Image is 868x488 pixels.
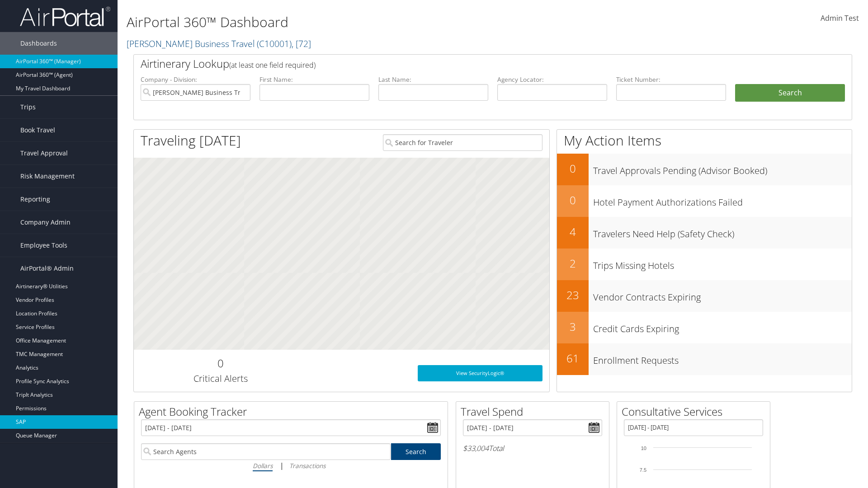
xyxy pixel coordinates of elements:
button: Search [735,84,845,102]
h1: My Action Items [557,131,852,150]
h2: 2 [557,256,589,271]
span: Dashboards [20,32,57,55]
a: Admin Test [821,5,859,33]
h3: Credit Cards Expiring [593,318,852,335]
tspan: 7.5 [640,467,646,473]
a: 0Travel Approvals Pending (Advisor Booked) [557,154,852,185]
a: View SecurityLogic® [418,365,542,381]
h2: Agent Booking Tracker [139,404,448,419]
span: AirPortal® Admin [20,257,74,280]
a: [PERSON_NAME] Business Travel [127,38,311,50]
label: Company - Division: [141,75,250,84]
span: $33,004 [463,443,489,453]
h1: Traveling [DATE] [141,131,241,150]
h2: 0 [557,192,589,208]
a: 2Trips Missing Hotels [557,249,852,280]
h3: Travelers Need Help (Safety Check) [593,223,852,240]
h2: 4 [557,224,589,239]
span: Risk Management [20,165,75,188]
div: | [141,460,441,471]
h2: Airtinerary Lookup [141,56,785,71]
h3: Hotel Payment Authorizations Failed [593,192,852,209]
span: Book Travel [20,119,55,141]
h3: Travel Approvals Pending (Advisor Booked) [593,160,852,177]
h3: Enrollment Requests [593,350,852,367]
h2: 3 [557,319,589,334]
h2: 23 [557,287,589,303]
label: Ticket Number: [616,75,726,84]
h3: Vendor Contracts Expiring [593,286,852,304]
label: Last Name: [378,75,488,84]
h2: 0 [557,161,589,176]
a: 3Credit Cards Expiring [557,312,852,343]
h2: 61 [557,351,589,366]
span: Company Admin [20,211,71,234]
span: , [ 72 ] [292,38,311,50]
span: Employee Tools [20,234,67,257]
span: Travel Approval [20,142,68,164]
h2: Travel Spend [461,404,609,419]
label: First Name: [259,75,369,84]
label: Agency Locator: [497,75,607,84]
span: ( C10001 ) [257,38,292,50]
h3: Critical Alerts [141,372,300,385]
tspan: 10 [641,446,646,451]
input: Search for Traveler [383,134,542,151]
a: Search [391,443,441,460]
a: 23Vendor Contracts Expiring [557,280,852,312]
h1: AirPortal 360™ Dashboard [127,13,615,32]
input: Search Agents [141,443,391,460]
img: airportal-logo.png [20,6,110,27]
a: 0Hotel Payment Authorizations Failed [557,185,852,217]
a: 4Travelers Need Help (Safety Check) [557,217,852,249]
h2: 0 [141,356,300,371]
i: Transactions [289,461,325,470]
h3: Trips Missing Hotels [593,255,852,272]
h2: Consultative Services [622,404,770,419]
span: Admin Test [821,13,859,23]
span: Reporting [20,188,50,211]
h6: Total [463,443,602,453]
i: Dollars [253,461,273,470]
span: (at least one field required) [229,60,316,70]
span: Trips [20,96,36,118]
a: 61Enrollment Requests [557,343,852,375]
